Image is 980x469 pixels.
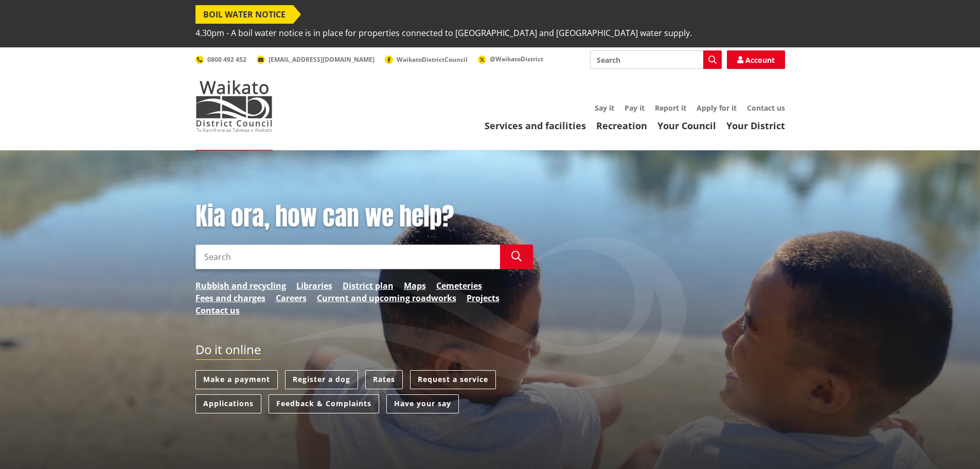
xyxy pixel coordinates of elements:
[257,55,375,64] a: [EMAIL_ADDRESS][DOMAIN_NAME]
[365,370,403,389] a: Rates
[436,280,482,292] a: Cemeteries
[410,370,496,389] a: Request a service
[386,394,459,413] a: Have your say
[276,292,307,304] a: Careers
[697,103,737,113] a: Apply for it
[385,55,468,64] a: WaikatoDistrictCouncil
[269,55,375,64] span: [EMAIL_ADDRESS][DOMAIN_NAME]
[655,103,686,113] a: Report it
[727,50,785,69] a: Account
[747,103,785,113] a: Contact us
[726,119,785,132] a: Your District
[195,80,273,132] img: Waikato District Council - Te Kaunihera aa Takiwaa o Waikato
[404,280,426,292] a: Maps
[269,394,379,413] a: Feedback & Complaints
[195,280,286,292] a: Rubbish and recycling
[195,342,261,360] h2: Do it online
[478,55,543,63] a: @WaikatoDistrict
[397,55,468,64] span: WaikatoDistrictCouncil
[590,50,722,69] input: Search input
[296,280,332,292] a: Libraries
[195,304,240,317] a: Contact us
[195,370,278,389] a: Make a payment
[596,119,647,132] a: Recreation
[285,370,358,389] a: Register a dog
[207,55,246,64] span: 0800 492 452
[195,55,246,64] a: 0800 492 452
[485,119,586,132] a: Services and facilities
[467,292,500,304] a: Projects
[195,292,265,304] a: Fees and charges
[195,202,533,232] h1: Kia ora, how can we help?
[317,292,456,304] a: Current and upcoming roadworks
[595,103,614,113] a: Say it
[195,394,261,413] a: Applications
[490,55,543,63] span: @WaikatoDistrict
[657,119,716,132] a: Your Council
[195,245,500,269] input: Search input
[195,5,293,24] span: BOIL WATER NOTICE
[343,280,394,292] a: District plan
[625,103,645,113] a: Pay it
[195,24,692,42] span: 4.30pm - A boil water notice is in place for properties connected to [GEOGRAPHIC_DATA] and [GEOGR...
